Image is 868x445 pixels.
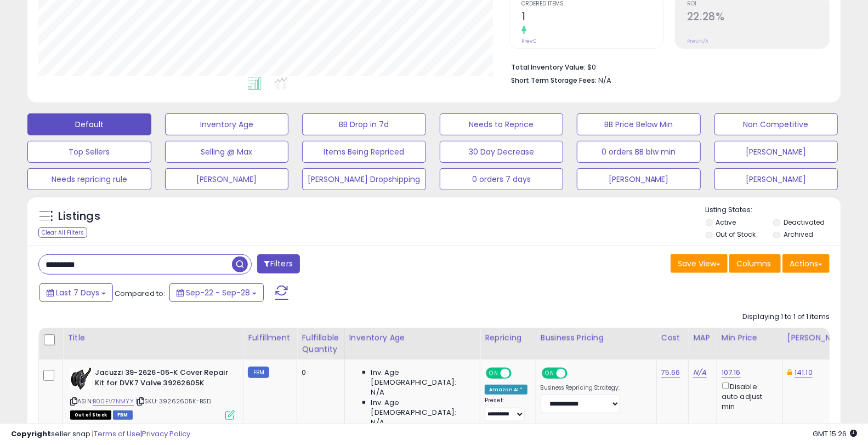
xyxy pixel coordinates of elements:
span: Inv. Age [DEMOGRAPHIC_DATA]: [371,398,472,418]
label: Business Repricing Strategy: [541,384,620,392]
button: 0 orders BB blw min [577,141,701,163]
h2: 1 [521,10,663,25]
div: ASIN: [70,368,235,419]
span: N/A [371,418,384,427]
span: Columns [736,258,771,269]
div: Title [67,332,239,344]
li: $0 [511,60,821,73]
div: 0 [302,368,336,378]
button: 0 orders 7 days [440,168,564,190]
button: [PERSON_NAME] Dropshipping [302,168,426,190]
a: N/A [693,367,706,378]
b: Short Term Storage Fees: [511,76,597,85]
div: Business Pricing [541,332,652,344]
div: MAP [693,332,712,344]
div: Repricing [485,332,531,344]
b: Jacuzzi 39-2626-05-K Cover Repair Kit for DVK7 Valve 39262605K [95,368,228,391]
div: Inventory Age [349,332,475,344]
span: N/A [598,75,611,85]
button: Top Sellers [27,141,151,163]
a: 141.10 [795,367,813,378]
span: Ordered Items [521,1,663,7]
p: Listing States: [706,205,841,215]
b: Total Inventory Value: [511,62,586,72]
button: [PERSON_NAME] [714,141,838,163]
a: 75.66 [661,367,680,378]
button: Sep-22 - Sep-28 [169,283,264,302]
span: OFF [510,369,527,378]
small: Prev: N/A [687,38,708,44]
span: All listings that are currently out of stock and unavailable for purchase on Amazon [70,410,111,420]
div: Disable auto adjust min [722,380,774,412]
div: Fulfillable Quantity [302,332,339,355]
span: ROI [687,1,829,7]
button: Save View [671,254,728,273]
label: Active [716,218,736,227]
button: Selling @ Max [165,141,289,163]
a: Terms of Use [94,429,140,439]
span: Inv. Age [DEMOGRAPHIC_DATA]: [371,368,472,387]
button: Default [27,113,151,135]
button: Filters [257,254,300,273]
button: [PERSON_NAME] [165,168,289,190]
div: Min Price [722,332,778,344]
button: [PERSON_NAME] [577,168,701,190]
label: Quantity Discount Strategy: [541,423,620,430]
span: Sep-22 - Sep-28 [186,287,250,298]
img: 41yO0q1I02L._SL40_.jpg [70,368,92,390]
button: Needs repricing rule [27,168,151,190]
button: BB Price Below Min [577,113,701,135]
a: B00EV7NMYY [93,397,134,406]
div: Cost [661,332,684,344]
span: ON [543,369,557,378]
label: Deactivated [784,218,825,227]
div: Preset: [485,397,527,421]
button: Columns [729,254,781,273]
span: FBM [113,410,133,420]
span: | SKU: 39262605K-BSD [135,397,211,406]
small: Prev: 0 [521,38,537,44]
label: Archived [784,230,813,239]
small: FBM [248,367,269,378]
h5: Listings [58,209,100,224]
button: Items Being Repriced [302,141,426,163]
button: Needs to Reprice [440,113,564,135]
button: [PERSON_NAME] [714,168,838,190]
div: seller snap | | [11,429,190,440]
span: Compared to: [115,288,165,299]
div: Fulfillment [248,332,292,344]
span: OFF [565,369,583,378]
label: Out of Stock [716,230,756,239]
a: Privacy Policy [142,429,190,439]
div: [PERSON_NAME] [787,332,853,344]
button: Last 7 Days [39,283,113,302]
span: Last 7 Days [56,287,99,298]
div: Amazon AI * [485,385,527,395]
button: BB Drop in 7d [302,113,426,135]
h2: 22.28% [687,10,829,25]
span: ON [487,369,501,378]
button: Inventory Age [165,113,289,135]
button: 30 Day Decrease [440,141,564,163]
span: 2025-10-6 15:26 GMT [813,429,857,439]
span: N/A [371,387,384,397]
div: Clear All Filters [38,227,87,238]
strong: Copyright [11,429,51,439]
div: Displaying 1 to 1 of 1 items [742,312,830,322]
a: 107.16 [722,367,741,378]
button: Actions [782,254,830,273]
button: Non Competitive [714,113,838,135]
